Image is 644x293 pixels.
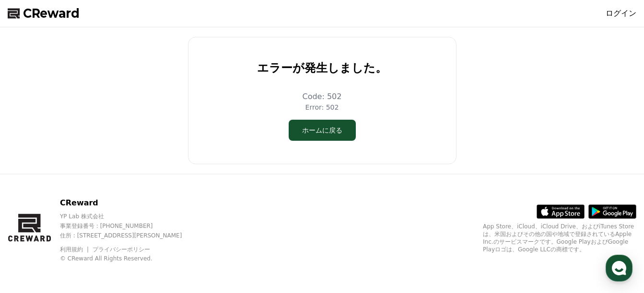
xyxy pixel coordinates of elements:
span: Home [24,228,41,236]
span: Settings [142,228,165,236]
a: CReward [8,6,80,21]
a: Home [3,214,63,237]
a: Messages [63,214,124,237]
p: © CReward All Rights Reserved. [60,255,199,262]
p: App Store、iCloud、iCloud Drive、およびiTunes Storeは、米国およびその他の国や地域で登録されているApple Inc.のサービスマークです。Google P... [483,223,636,253]
p: CReward [60,197,199,209]
span: CReward [23,6,80,21]
p: YP Lab 株式会社 [60,213,199,220]
p: 事業登録番号 : [PHONE_NUMBER] [60,222,199,230]
a: ログイン [606,8,636,19]
a: プライバシーポリシー [93,246,150,253]
p: エラーが発生しました。 [257,60,387,76]
span: Messages [80,228,108,236]
p: Code: 502 [303,91,342,102]
p: 住所 : [STREET_ADDRESS][PERSON_NAME] [60,232,199,239]
button: ホームに戻る [289,120,356,141]
p: Error: 502 [305,102,339,112]
a: Settings [124,214,184,237]
a: 利用規約 [60,246,90,253]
